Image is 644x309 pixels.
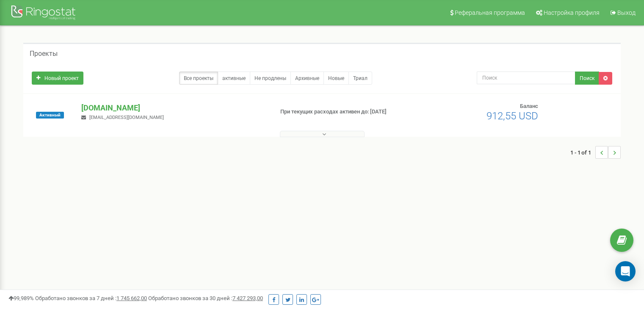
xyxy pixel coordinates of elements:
[14,295,34,301] font: 99,989%
[250,72,291,85] a: Не продлены
[544,9,600,16] font: Настройка профиля
[280,108,387,115] font: При текущих расходах активен до: [DATE]
[218,72,250,85] a: активные
[323,72,349,85] a: Новые
[148,295,232,301] font: Обработано звонков за 30 дней :
[35,295,116,301] font: Обработано звонков за 7 дней :
[353,75,368,81] font: Триал
[184,75,213,81] font: Все проекты
[39,113,61,117] font: Активный
[222,75,246,81] font: активные
[520,103,538,109] font: Баланс
[328,75,344,81] font: Новые
[89,115,164,120] font: [EMAIL_ADDRESS][DOMAIN_NAME]
[44,75,79,81] font: Новый проект
[615,261,636,281] div: Open Intercom Messenger
[179,72,218,85] a: Все проекты
[232,295,263,301] font: 7 427 293,00
[477,72,575,84] input: Поиск
[486,110,538,122] font: 912,55 USD
[254,75,286,81] font: Не продлены
[32,72,83,85] a: Новый проект
[348,72,372,85] a: Триал
[295,75,319,81] font: Архивные
[30,50,58,58] font: Проекты
[617,9,636,16] font: Выход
[575,72,599,85] button: Поиск
[290,72,324,85] a: Архивные
[570,138,621,167] nav: ...
[580,75,594,81] font: Поиск
[455,9,525,16] font: Реферальная программа
[570,149,591,156] font: 1 - 1 of 1
[116,295,147,301] font: 1 745 662,00
[81,103,140,112] font: [DOMAIN_NAME]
